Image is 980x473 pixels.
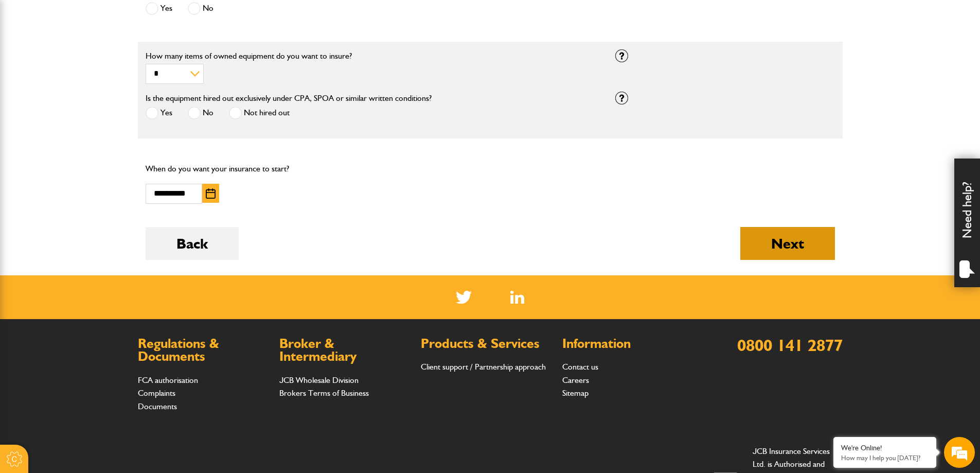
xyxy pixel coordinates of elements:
[13,186,188,308] textarea: Type your message and hit 'Enter'
[562,337,693,351] h2: Information
[138,401,177,411] a: Documents
[146,107,172,119] label: Yes
[562,362,598,372] a: Contact us
[206,188,216,199] img: Choose date
[146,94,432,102] label: Is the equipment hired out exclusively under CPA, SPOA or similar written conditions?
[188,107,213,119] label: No
[13,95,188,118] input: Enter your last name
[279,337,411,363] h2: Broker & Intermediary
[138,337,269,363] h2: Regulations & Documents
[140,317,187,331] em: Start Chat
[229,107,290,119] label: Not hired out
[146,227,239,260] button: Back
[146,2,172,15] label: Yes
[841,454,929,462] p: How may I help you today?
[562,375,589,385] a: Careers
[146,162,365,176] p: When do you want your insurance to start?
[421,337,552,351] h2: Products & Services
[562,388,589,398] a: Sitemap
[146,52,600,60] label: How many items of owned equipment do you want to insure?
[737,335,843,355] a: 0800 141 2877
[138,388,175,398] a: Complaints
[510,291,524,304] a: LinkedIn
[279,375,359,385] a: JCB Wholesale Division
[841,444,929,452] div: We're Online!
[138,375,198,385] a: FCA authorisation
[13,156,188,179] input: Enter your phone number
[54,58,173,71] div: Chat with us now
[279,388,369,398] a: Brokers Terms of Business
[456,291,472,304] img: Twitter
[740,227,835,260] button: Next
[954,159,980,287] div: Need help?
[13,126,188,148] input: Enter your email address
[188,2,213,15] label: No
[17,57,43,72] img: d_20077148190_company_1631870298795_20077148190
[510,291,524,304] img: Linked In
[169,5,193,30] div: Minimize live chat window
[421,362,546,372] a: Client support / Partnership approach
